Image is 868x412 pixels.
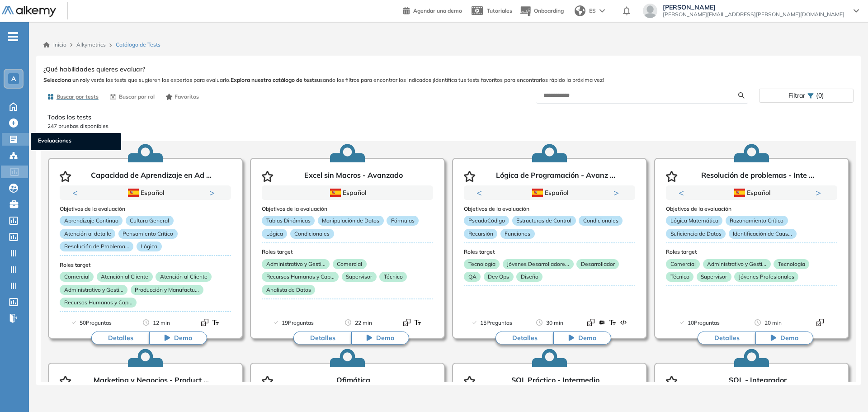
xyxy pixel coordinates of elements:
div: Español [293,188,401,198]
p: Resolución de problemas - Inte ... [701,171,814,182]
button: Onboarding [519,1,564,21]
span: y verás los tests que sugieren los expertos para evaluarlo. usando los filtros para encontrar los... [43,76,854,84]
div: Español [697,188,805,198]
button: 1 [741,200,752,201]
p: Lógica Matemática [666,216,722,226]
span: 30 min [546,318,563,327]
p: Excel sin Macros - Avanzado [304,171,403,182]
span: Filtrar [788,89,805,102]
span: (0) [816,89,824,102]
span: ES [589,7,596,15]
img: Format test logo [587,319,594,326]
p: Jóvenes Profesionales [734,272,798,282]
p: Razonamiento Crítico [726,216,788,226]
img: Format test logo [212,319,219,326]
button: Detalles [293,331,351,345]
p: Pensamiento Crítico [118,229,178,239]
span: Catálogo de Tests [116,41,160,49]
span: 50 Preguntas [80,318,112,327]
p: Lógica de Programación - Avanz ... [496,171,615,182]
b: Explora nuestro catálogo de tests [231,76,317,83]
img: Format test logo [609,319,616,326]
p: Capacidad de Aprendizaje en Ad ... [91,171,212,182]
p: Aprendizaje Continuo [60,216,123,226]
button: Detalles [91,331,149,345]
p: Atención al detalle [60,229,115,239]
a: Agendar una demo [403,5,462,15]
h3: Roles target [262,249,433,255]
button: Demo [149,331,207,345]
p: Suficiencia de Datos [666,229,726,239]
p: Administrativo y Gesti... [60,285,127,295]
div: Widget de chat [705,307,868,412]
img: ESP [734,189,745,197]
h3: Roles target [60,262,231,268]
img: Format test logo [403,319,410,326]
p: Fórmulas [387,216,419,226]
b: Selecciona un rol [43,76,87,83]
button: Detalles [495,331,553,345]
p: Analista de Datos [262,285,315,295]
p: Funciones [500,229,535,239]
p: Tecnología [774,259,809,269]
p: Supervisor [697,272,731,282]
p: Diseño [516,272,542,282]
h3: Objetivos de la evaluación [262,206,433,212]
span: Tutoriales [487,7,512,14]
p: Administrativo y Gesti... [262,259,330,269]
span: Alkymetrics [76,41,106,48]
p: QA [464,272,481,282]
p: Ofimática [336,376,370,387]
p: Comercial [60,272,94,282]
p: Producción y Manufactu... [131,285,203,295]
button: Next [613,188,623,197]
button: Demo [351,331,409,345]
span: Demo [578,333,596,342]
button: Previous [476,188,486,197]
img: Format test logo [598,319,605,326]
p: Atención al Cliente [97,272,153,282]
button: Next [816,188,825,197]
p: Lógica [262,229,287,239]
span: Agendar una demo [413,7,462,14]
p: Recursos Humanos y Cap... [262,272,339,282]
button: Buscar por tests [43,89,102,104]
div: Español [495,188,603,198]
img: Format test logo [620,319,627,326]
p: Jóvenes Desarrolladore... [503,259,574,269]
img: ESP [128,189,139,197]
p: Técnico [666,272,693,282]
button: Detalles [698,331,755,345]
p: Dev Ops [484,272,514,282]
a: Inicio [43,41,66,49]
span: 22 min [355,318,372,327]
button: 2 [755,200,763,201]
p: Lógica [137,242,162,251]
span: Demo [174,333,192,342]
p: Resolución de Problema... [60,242,133,251]
p: Cultura General [126,216,174,226]
button: 2 [149,200,156,201]
p: Comercial [333,259,367,269]
span: 10 Preguntas [688,318,720,327]
button: Previous [72,188,81,197]
button: 1 [539,200,550,201]
p: PseudoCódigo [464,216,509,226]
button: Previous [679,188,688,197]
button: Next [209,188,218,197]
p: Supervisor [342,272,377,282]
h3: Roles target [666,249,837,255]
img: Logo [2,6,56,17]
p: Estructuras de Control [512,216,576,226]
p: Desarrollador [576,259,619,269]
iframe: Chat Widget [705,307,868,412]
span: [PERSON_NAME] [663,4,844,11]
span: 19 Preguntas [282,318,314,327]
p: Marketing y Negocios - Product ... [94,376,209,387]
span: Evaluaciones [38,137,114,147]
h3: Objetivos de la evaluación [60,206,231,212]
p: SQL Práctico - Intermedio [511,376,599,387]
p: 247 pruebas disponibles [47,122,849,130]
span: Buscar por rol [119,93,155,101]
span: [PERSON_NAME][EMAIL_ADDRESS][PERSON_NAME][DOMAIN_NAME] [663,11,844,18]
